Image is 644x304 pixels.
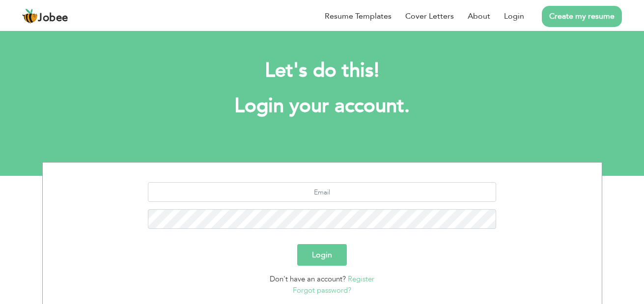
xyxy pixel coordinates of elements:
[270,274,346,284] span: Don't have an account?
[293,285,351,295] a: Forgot password?
[38,13,68,24] span: Jobee
[468,10,490,22] a: About
[57,93,588,119] h1: Login your account.
[542,6,622,27] a: Create my resume
[348,274,374,284] a: Register
[297,244,347,266] button: Login
[504,10,524,22] a: Login
[148,182,496,202] input: Email
[405,10,454,22] a: Cover Letters
[22,8,38,24] img: jobee.io
[57,58,588,83] h2: Let's do this!
[22,8,68,24] a: Jobee
[325,10,392,22] a: Resume Templates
